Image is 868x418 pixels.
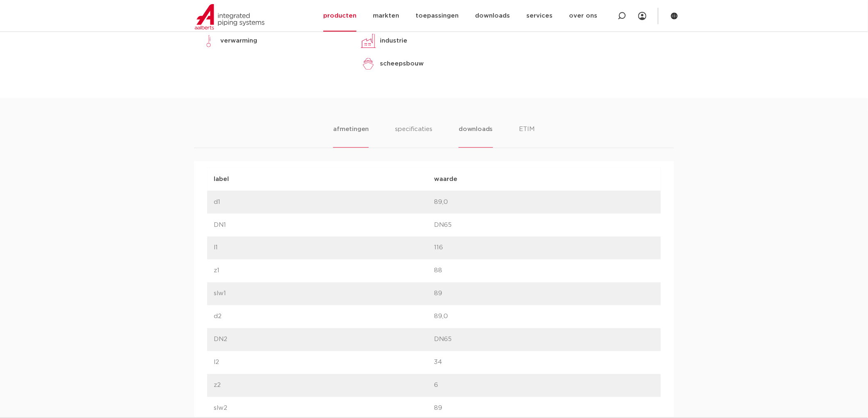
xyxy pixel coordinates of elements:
[434,243,654,253] p: 116
[214,335,434,345] p: DN2
[459,124,493,148] li: downloads
[360,56,377,72] img: scheepsbouw
[214,220,434,230] p: DN1
[214,404,434,413] p: slw2
[214,197,434,207] p: d1
[434,335,654,345] p: DN65
[214,381,434,391] p: z2
[434,266,654,276] p: 88
[434,197,654,207] p: 89,0
[333,124,369,148] li: afmetingen
[214,289,434,299] p: slw1
[434,404,654,413] p: 89
[214,358,434,368] p: l2
[434,312,654,322] p: 89,0
[434,289,654,299] p: 89
[214,266,434,276] p: z1
[380,36,407,46] p: industrie
[434,381,654,391] p: 6
[214,174,434,184] p: label
[380,59,424,69] p: scheepsbouw
[519,124,535,148] li: ETIM
[214,243,434,253] p: l1
[434,358,654,368] p: 34
[201,33,217,49] img: verwarming
[214,312,434,322] p: d2
[220,36,257,46] p: verwarming
[434,174,654,184] p: waarde
[360,33,377,49] img: industrie
[395,124,432,148] li: specificaties
[434,220,654,230] p: DN65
